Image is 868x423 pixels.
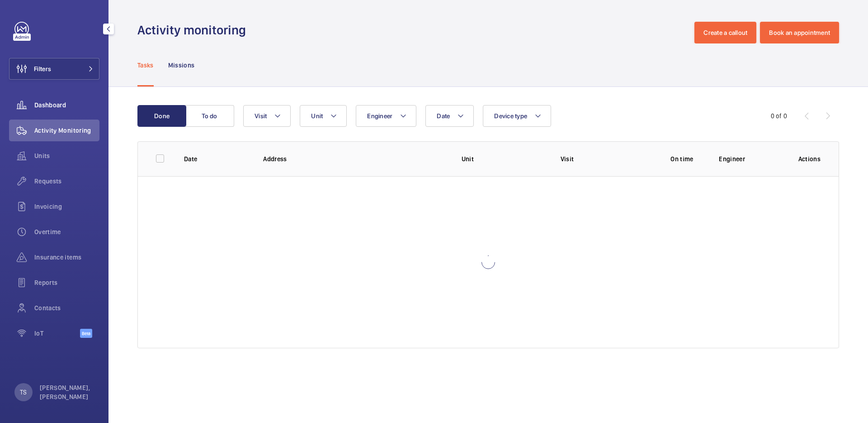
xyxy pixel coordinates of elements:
[367,112,392,120] span: Engineer
[34,151,99,160] span: Units
[300,105,347,127] button: Unit
[760,22,839,43] button: Book an appointment
[137,22,251,38] h1: Activity monitoring
[168,61,195,70] p: Missions
[311,112,323,120] span: Unit
[40,383,94,401] p: [PERSON_NAME], [PERSON_NAME]
[771,111,787,120] div: 0 of 0
[437,112,450,120] span: Date
[660,154,704,163] p: On time
[34,329,80,338] span: IoT
[483,105,551,127] button: Device type
[561,154,645,163] p: Visit
[462,154,546,163] p: Unit
[425,105,474,127] button: Date
[34,303,99,312] span: Contacts
[20,388,27,397] p: TS
[34,126,99,135] span: Activity Monitoring
[80,329,92,338] span: Beta
[255,112,267,120] span: Visit
[34,278,99,287] span: Reports
[263,154,447,163] p: Address
[694,22,756,43] button: Create a callout
[34,101,99,110] span: Dashboard
[34,253,99,262] span: Insurance items
[798,154,821,163] p: Actions
[34,64,51,73] span: Filters
[9,58,99,80] button: Filters
[34,202,99,211] span: Invoicing
[185,105,234,127] button: To do
[356,105,416,127] button: Engineer
[719,154,783,163] p: Engineer
[34,227,99,236] span: Overtime
[137,105,186,127] button: Done
[494,112,527,120] span: Device type
[184,154,249,163] p: Date
[34,177,99,186] span: Requests
[243,105,291,127] button: Visit
[137,61,154,70] p: Tasks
